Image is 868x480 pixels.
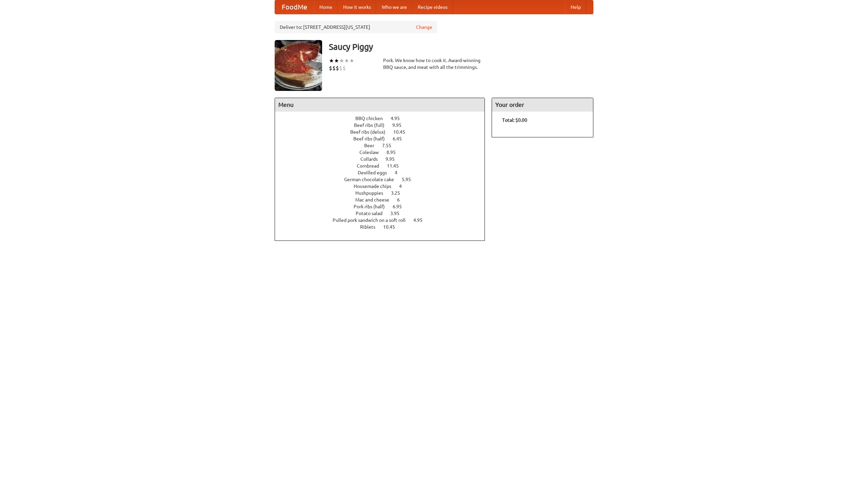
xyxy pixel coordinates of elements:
a: German chocolate cake 5.95 [344,177,423,182]
li: $ [332,64,336,72]
b: Total: $0.00 [502,117,527,123]
li: ★ [329,57,334,64]
a: Cornbread 11.45 [357,163,411,169]
span: 4 [399,184,409,189]
h4: Menu [275,98,485,112]
a: Potato salad 3.95 [356,211,412,216]
span: Hushpuppies [355,190,390,196]
span: Pork ribs (half) [354,204,392,209]
li: ★ [349,57,354,64]
a: Beef ribs (half) 6.45 [353,136,414,141]
a: FoodMe [275,0,314,14]
div: Deliver to: [STREET_ADDRESS][US_STATE] [275,21,437,33]
a: BBQ chicken 4.95 [355,116,412,121]
span: 11.45 [387,163,406,169]
span: Housemade chips [354,184,398,189]
a: Beer 7.55 [364,143,404,148]
span: BBQ chicken [355,116,390,121]
a: Beef ribs (full) 9.95 [354,122,414,128]
a: Riblets 10.45 [360,224,408,230]
a: Recipe videos [412,0,453,14]
span: 7.55 [382,143,398,148]
span: German chocolate cake [344,177,401,182]
span: 8.95 [387,150,402,155]
li: $ [336,64,339,72]
a: Coleslaw 8.95 [359,150,408,155]
span: Beef ribs (delux) [350,129,392,135]
span: 4.95 [391,116,407,121]
a: Collards 9.95 [360,156,407,162]
a: Pork ribs (half) 6.95 [354,204,414,209]
h4: Your order [492,98,593,112]
span: Devilled eggs [358,170,394,175]
span: 6.95 [393,204,409,209]
span: 4 [395,170,404,175]
span: Beer [364,143,381,148]
h3: Saucy Piggy [329,40,593,54]
a: Beef ribs (delux) 10.45 [350,129,418,135]
span: 6.45 [393,136,409,141]
span: 10.45 [383,224,402,230]
span: Beef ribs (full) [354,122,391,128]
div: Pork. We know how to cook it. Award-winning BBQ sauce, and meat with all the trimmings. [383,57,485,71]
span: 5.95 [402,177,418,182]
li: ★ [334,57,339,64]
span: Mac and cheese [355,197,396,203]
a: Hushpuppies 3.25 [355,190,413,196]
li: ★ [339,57,344,64]
a: Who we are [376,0,412,14]
li: $ [339,64,342,72]
span: 4.95 [413,217,429,223]
span: 3.95 [390,211,406,216]
span: Collards [360,156,384,162]
img: angular.jpg [275,40,322,91]
span: Riblets [360,224,382,230]
li: $ [342,64,346,72]
a: Change [416,24,432,31]
a: Pulled pork sandwich on a soft roll 4.95 [333,217,435,223]
li: ★ [344,57,349,64]
a: How it works [338,0,376,14]
span: Coleslaw [359,150,386,155]
span: Pulled pork sandwich on a soft roll [333,217,412,223]
span: 3.25 [391,190,407,196]
span: Cornbread [357,163,386,169]
a: Home [314,0,338,14]
li: $ [329,64,332,72]
span: 9.95 [386,156,401,162]
span: Potato salad [356,211,389,216]
a: Mac and cheese 6 [355,197,412,203]
span: 9.95 [392,122,408,128]
span: 10.45 [393,129,412,135]
span: Beef ribs (half) [353,136,392,141]
span: 6 [397,197,407,203]
a: Help [565,0,586,14]
a: Devilled eggs 4 [358,170,410,175]
a: Housemade chips 4 [354,184,414,189]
